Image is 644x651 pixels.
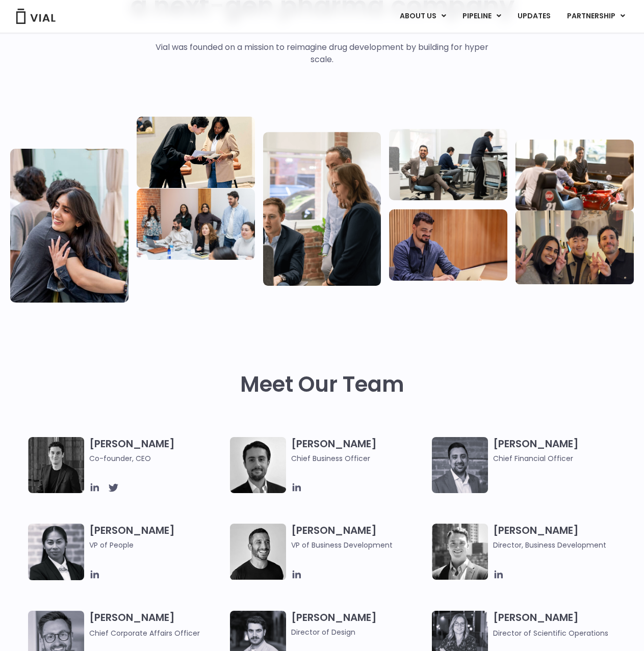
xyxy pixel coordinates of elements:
p: Vial was founded on a mission to reimagine drug development by building for hyper scale. [145,41,499,66]
img: A black and white photo of a smiling man in a suit at ARVO 2023. [432,524,488,580]
h3: [PERSON_NAME] [291,437,427,464]
h2: Meet Our Team [240,372,404,397]
h3: [PERSON_NAME] [89,437,225,464]
img: Catie [28,524,84,580]
img: Eight people standing and sitting in an office [137,188,255,260]
img: A black and white photo of a man smiling. [230,524,286,580]
span: Co-founder, CEO [89,453,225,464]
img: Group of people playing whirlyball [516,140,634,211]
img: Two people looking at a paper talking. [137,117,255,188]
h3: [PERSON_NAME] [493,437,629,464]
span: Director of Scientific Operations [493,628,608,638]
img: Group of three people standing around a computer looking at the screen [263,132,381,286]
h3: [PERSON_NAME] [493,611,629,639]
a: PIPELINEMenu Toggle [454,8,509,25]
span: Chief Corporate Affairs Officer [89,628,200,638]
span: VP of People [89,539,225,551]
span: Director, Business Development [493,539,629,551]
img: Vial Life [10,149,128,303]
span: VP of Business Development [291,539,427,551]
h3: [PERSON_NAME] [89,611,225,639]
a: ABOUT USMenu Toggle [392,8,454,25]
img: A black and white photo of a man in a suit holding a vial. [230,437,286,493]
a: UPDATES [509,8,558,25]
a: PARTNERSHIPMenu Toggle [559,8,633,25]
img: Group of 3 people smiling holding up the peace sign [516,210,634,284]
img: Vial Logo [15,9,56,24]
span: Chief Business Officer [291,453,427,464]
h3: [PERSON_NAME] [493,524,629,551]
h3: [PERSON_NAME] [291,611,427,638]
h3: [PERSON_NAME] [291,524,427,551]
span: Chief Financial Officer [493,453,629,464]
img: Man working at a computer [389,209,507,281]
img: A black and white photo of a man in a suit attending a Summit. [28,437,84,493]
span: Director of Design [291,627,427,638]
h3: [PERSON_NAME] [89,524,225,565]
img: Three people working in an office [389,129,507,200]
img: Headshot of smiling man named Samir [432,437,488,493]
